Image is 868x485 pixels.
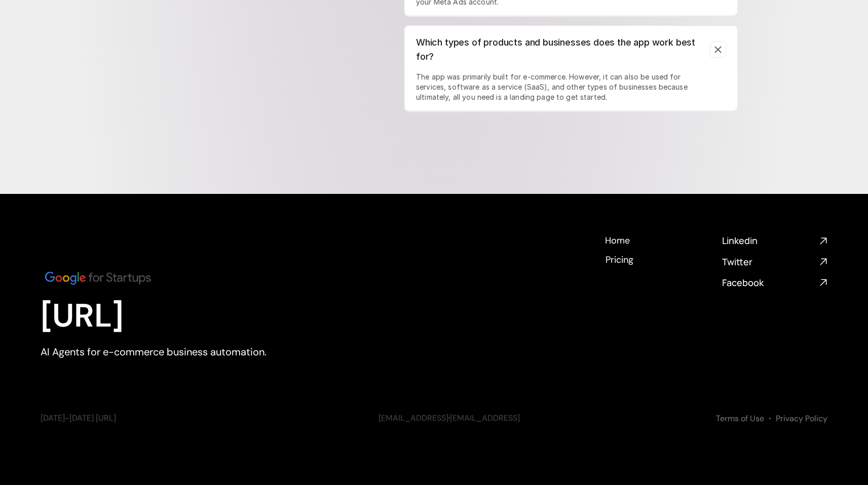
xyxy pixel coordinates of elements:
[722,234,815,247] h4: Linkedin
[379,413,448,423] a: [EMAIL_ADDRESS]
[722,234,827,289] nav: Social media links
[605,234,710,265] nav: Footer navigation
[416,35,702,64] p: Which types of products and businesses does the app work best for?
[605,234,630,247] h4: Home
[722,256,827,268] a: Twitter
[41,297,319,336] h1: [URL]
[379,413,696,424] p: ·
[605,234,630,246] a: Home
[776,413,827,424] a: Privacy Policy
[722,256,815,268] h4: Twitter
[716,413,764,424] a: Terms of Use
[450,413,520,423] a: [EMAIL_ADDRESS]
[722,276,827,289] a: Facebook
[41,345,319,359] p: AI Agents for e-commerce business automation.
[606,254,633,266] h4: Pricing
[722,276,815,289] h4: Facebook
[722,234,827,247] a: Linkedin
[605,254,634,265] a: Pricing
[416,72,710,102] p: The app was primarily built for e-commerce. However, it can also be used for services, software a...
[41,413,358,424] p: [DATE]-[DATE] [URL]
